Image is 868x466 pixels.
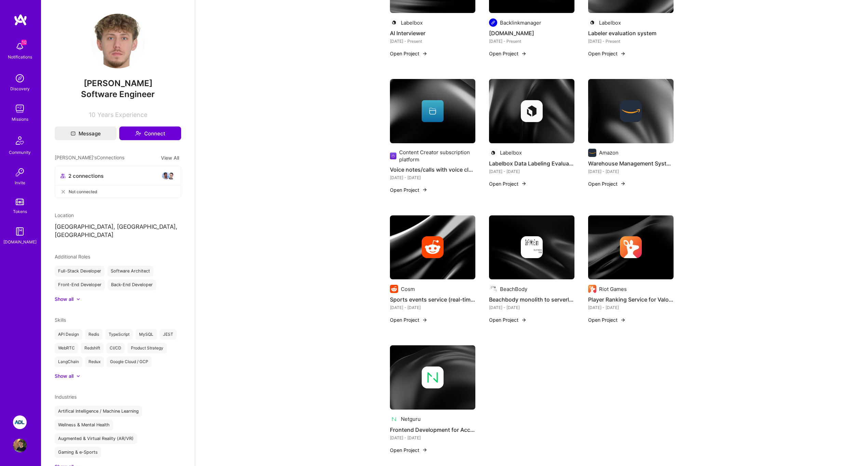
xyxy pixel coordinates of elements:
img: Company logo [521,100,543,122]
div: [DATE] - [DATE] [588,304,674,311]
img: Company logo [390,18,398,27]
div: Location [55,212,181,219]
div: [DATE] - Present [489,38,574,45]
img: discovery [13,71,27,85]
button: 2 connectionsavataravatarNot connected [55,166,181,198]
button: View All [159,154,181,162]
div: CI/CD [106,343,125,354]
img: avatar [162,172,170,180]
img: cover [588,215,674,280]
div: [DATE] - [DATE] [489,168,574,175]
img: bell [13,40,27,53]
img: Company logo [489,285,497,293]
span: Not connected [69,188,97,195]
p: [GEOGRAPHIC_DATA], [GEOGRAPHIC_DATA], [GEOGRAPHIC_DATA] [55,223,181,239]
div: Redshift [81,343,104,354]
img: Company logo [390,152,397,160]
button: Open Project [390,186,428,194]
button: Open Project [489,50,527,57]
span: Skills [55,317,66,323]
div: Artifical Intelligence / Machine Learning [55,406,142,417]
div: Backlinkmanager [500,19,541,26]
div: Redis [85,329,103,340]
div: Discovery [10,85,30,92]
button: Connect [119,127,181,140]
div: Invite [15,179,25,186]
img: cover [390,79,475,143]
button: Open Project [390,316,428,323]
img: Company logo [489,18,497,27]
img: teamwork [13,102,27,116]
i: icon CloseGray [60,189,66,195]
img: Company logo [588,149,596,157]
i: icon Mail [71,131,76,136]
button: Open Project [588,180,626,187]
img: cover [489,215,574,280]
img: Company logo [620,236,642,258]
img: Invite [13,165,27,179]
h4: Beachbody monolith to serverless micro-services [489,295,574,304]
button: Open Project [489,180,527,187]
img: arrow-right [521,51,527,56]
div: MySQL [136,329,157,340]
div: Full-Stack Developer [55,266,105,277]
span: 10 [89,111,95,118]
div: Labelbox [599,19,621,26]
div: Labelbox [401,19,423,26]
img: arrow-right [521,181,527,186]
div: Cosm [401,285,415,293]
img: User Avatar [13,439,27,452]
div: [DATE] - Present [390,38,475,45]
h4: Sports events service (real-time tracking) [390,295,475,304]
img: arrow-right [422,317,428,323]
h4: AI Interviewer [390,29,475,38]
img: Company logo [521,236,543,258]
div: Missions [12,116,28,123]
img: User Avatar [91,14,145,68]
span: Years Experience [97,111,147,118]
div: Notifications [8,53,32,61]
div: Software Architect [107,266,153,277]
h4: Warehouse Management System Development [588,159,674,168]
span: Additional Roles [55,254,90,259]
button: Open Project [390,447,428,454]
div: Labelbox [500,149,522,156]
h4: [DOMAIN_NAME] [489,29,574,38]
img: tokens [16,199,24,205]
div: Netguru [401,415,421,423]
div: JEST [160,329,177,340]
img: guide book [13,225,27,238]
i: icon Connect [135,130,141,136]
div: Gaming & e-Sports [55,447,101,458]
span: Industries [55,394,77,400]
button: Open Project [588,50,626,57]
div: Google Cloud / GCP [107,356,152,367]
div: Redux [85,356,104,367]
div: Show all [55,296,73,303]
h4: Labeler evaluation system [588,29,674,38]
img: Company logo [422,367,444,388]
div: Tokens [13,208,27,215]
img: arrow-right [422,187,428,192]
button: Open Project [588,316,626,323]
span: 2 connections [68,172,104,179]
div: Amazon [599,149,619,156]
div: Community [9,149,31,156]
h4: Frontend Development for Accounting Software [390,425,475,434]
img: logo [14,14,27,26]
span: [PERSON_NAME]'s Connections [55,154,124,162]
div: Back-End Developer [108,279,156,290]
h4: Player Ranking Service for Valorant [588,295,674,304]
div: [DATE] - [DATE] [588,168,674,175]
div: API Design [55,329,82,340]
img: Community [12,132,28,149]
img: Company logo [390,285,398,293]
img: arrow-right [620,51,626,56]
div: Content Creator subscription platform [399,149,475,163]
span: 10 [21,40,27,45]
img: arrow-right [620,181,626,186]
div: [DATE] - Present [588,38,674,45]
div: Augmented & Virtual Reality (AR/VR) [55,433,137,444]
i: icon Collaborator [60,173,66,178]
img: arrow-right [422,447,428,453]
